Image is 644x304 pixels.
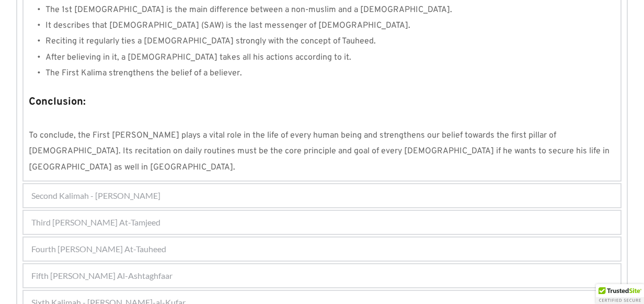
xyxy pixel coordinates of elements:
span: Fourth [PERSON_NAME] At-Tauheed [31,243,166,255]
span: To conclude, the First [PERSON_NAME] plays a vital role in the life of every human being and stre... [29,130,612,173]
span: Fifth [PERSON_NAME] Al-Ashtaghfaar [31,269,172,282]
span: The 1st [DEMOGRAPHIC_DATA] is the main difference between a non-muslim and a [DEMOGRAPHIC_DATA]. [45,5,452,15]
span: The First Kalima strengthens the belief of a believer. [45,68,242,78]
span: After believing in it, a [DEMOGRAPHIC_DATA] takes all his actions according to it. [45,52,351,63]
div: TrustedSite Certified [596,284,644,304]
span: It describes that [DEMOGRAPHIC_DATA] (SAW) is the last messenger of [DEMOGRAPHIC_DATA]. [45,20,410,31]
span: Third [PERSON_NAME] At-Tamjeed [31,216,160,229]
strong: Conclusion: [29,95,86,109]
span: Reciting it regularly ties a [DEMOGRAPHIC_DATA] strongly with the concept of Tauheed. [45,36,376,47]
span: Second Kalimah - [PERSON_NAME] [31,189,160,202]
